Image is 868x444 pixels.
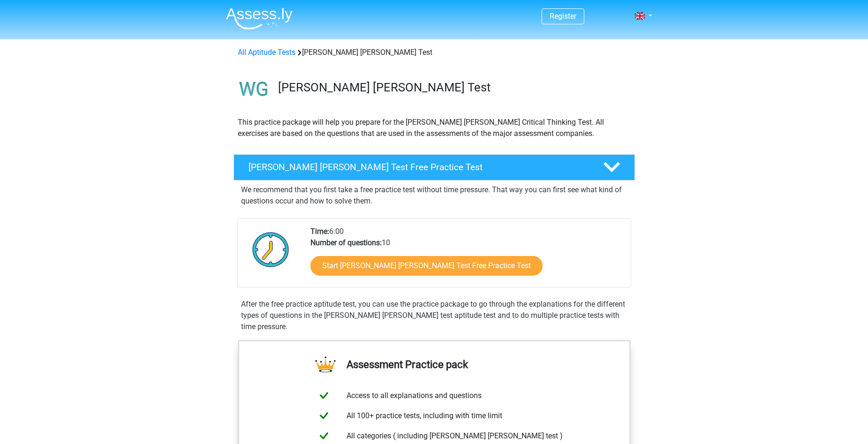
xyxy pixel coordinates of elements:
[238,117,631,139] p: This practice package will help you prepare for the [PERSON_NAME] [PERSON_NAME] Critical Thinking...
[241,184,627,207] p: We recommend that you first take a free practice test without time pressure. That way you can fir...
[310,238,382,247] b: Number of questions:
[249,162,588,173] h4: [PERSON_NAME] [PERSON_NAME] Test Free Practice Test
[238,48,295,57] a: All Aptitude Tests
[234,47,634,58] div: [PERSON_NAME] [PERSON_NAME] Test
[278,80,627,95] h3: [PERSON_NAME] [PERSON_NAME] Test
[550,12,576,21] a: Register
[310,256,543,276] a: Start [PERSON_NAME] [PERSON_NAME] Test Free Practice Test
[230,154,639,181] a: [PERSON_NAME] [PERSON_NAME] Test Free Practice Test
[237,299,631,332] div: After the free practice aptitude test, you can use the practice package to go through the explana...
[226,8,293,30] img: Assessly
[310,227,329,236] b: Time:
[247,226,294,273] img: Clock
[234,69,274,109] img: watson glaser test
[303,226,630,287] div: 6:00 10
